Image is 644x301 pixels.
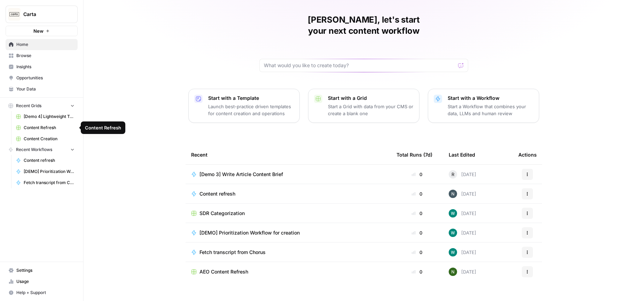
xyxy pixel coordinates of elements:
div: 0 [396,229,438,236]
span: [DEMO] Prioritization Workflow for creation [24,168,74,175]
a: [DEMO] Prioritization Workflow for creation [191,229,385,236]
button: Start with a WorkflowStart a Workflow that combines your data, LLMs and human review [428,89,539,123]
span: AEO Content Refresh [199,268,248,275]
span: Usage [16,278,74,285]
input: What would you like to create today? [264,62,455,69]
span: Browse [16,53,74,59]
a: AEO Content Refresh [191,268,385,275]
img: vaiar9hhcrg879pubqop5lsxqhgw [449,229,457,237]
span: Fetch transcript from Chorus [199,249,266,256]
span: Recent Workflows [16,146,52,153]
a: Browse [6,50,78,61]
img: vaiar9hhcrg879pubqop5lsxqhgw [449,209,457,217]
div: Last Edited [449,145,475,164]
img: vaiar9hhcrg879pubqop5lsxqhgw [449,248,457,256]
a: Content refresh [191,190,385,197]
div: Recent [191,145,385,164]
div: [DATE] [449,170,476,179]
p: Start a Grid with data from your CMS or create a blank one [328,103,414,117]
button: Recent Grids [6,101,78,111]
span: Content refresh [24,157,74,164]
button: Start with a GridStart a Grid with data from your CMS or create a blank one [308,89,419,123]
a: Your Data [6,84,78,95]
p: Start a Workflow that combines your data, LLMs and human review [448,103,533,117]
a: Home [6,39,78,50]
a: [Demo 3] Write Article Content Brief [191,171,385,178]
p: Start with a Grid [328,95,414,102]
span: Fetch transcript from Chorus [24,180,74,186]
div: [DATE] [449,268,476,276]
a: Fetch transcript from Chorus [191,249,385,256]
p: Start with a Workflow [448,95,533,102]
a: [Demo 4] Lightweight Topic Prioritization Grid [13,111,78,122]
p: Launch best-practice driven templates for content creation and operations [208,103,294,117]
span: Recent Grids [16,103,41,109]
span: Your Data [16,86,74,92]
button: Workspace: Carta [6,6,78,23]
p: Start with a Template [208,95,294,102]
a: [DEMO] Prioritization Workflow for creation [13,166,78,177]
a: Fetch transcript from Chorus [13,177,78,188]
div: [DATE] [449,190,476,198]
a: Insights [6,61,78,72]
div: 0 [396,171,438,178]
button: Start with a TemplateLaunch best-practice driven templates for content creation and operations [188,89,300,123]
span: Opportunities [16,75,74,81]
span: [Demo 4] Lightweight Topic Prioritization Grid [24,113,74,120]
a: Opportunities [6,72,78,84]
span: Content refresh [199,190,235,197]
button: Recent Workflows [6,144,78,155]
a: SDR Categorization [191,210,385,217]
a: Usage [6,276,78,287]
div: Total Runs (7d) [396,145,432,164]
a: Content Refresh [13,122,78,133]
span: New [33,27,44,34]
span: Content Refresh [24,125,74,131]
span: Home [16,41,74,48]
button: Help + Support [6,287,78,298]
span: Help + Support [16,290,74,296]
span: [DEMO] Prioritization Workflow for creation [199,229,300,236]
div: [DATE] [449,229,476,237]
div: [DATE] [449,248,476,256]
img: mfx9qxiwvwbk9y2m949wqpoopau8 [449,190,457,198]
a: Settings [6,265,78,276]
div: Actions [518,145,537,164]
span: SDR Categorization [199,210,245,217]
span: Content Creation [24,136,74,142]
h1: [PERSON_NAME], let's start your next content workflow [259,14,468,37]
span: Insights [16,64,74,70]
button: New [6,26,78,36]
span: [Demo 3] Write Article Content Brief [199,171,283,178]
a: Content Creation [13,133,78,144]
span: R [451,171,454,178]
img: Carta Logo [8,8,21,21]
div: 0 [396,268,438,275]
div: [DATE] [449,209,476,217]
div: 0 [396,190,438,197]
img: g4o9tbhziz0738ibrok3k9f5ina6 [449,268,457,276]
a: Content refresh [13,155,78,166]
span: Carta [23,11,65,18]
span: Settings [16,267,74,274]
div: 0 [396,249,438,256]
div: 0 [396,210,438,217]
